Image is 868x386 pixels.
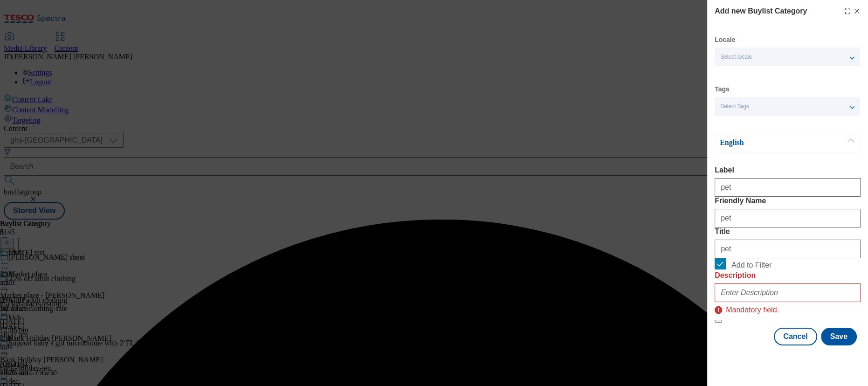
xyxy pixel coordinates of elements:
[715,37,735,42] label: Locale
[821,328,857,345] button: Save
[720,103,749,110] span: Select Tags
[720,138,818,147] p: English
[715,271,861,280] label: Description
[715,209,861,227] input: Enter Friendly Name
[715,6,807,17] h4: Add new Buylist Category
[715,178,861,197] input: Enter Label
[715,48,860,66] button: Select locale
[720,54,752,61] span: Select locale
[715,166,861,174] label: Label
[726,302,779,315] p: Mandatory field.
[715,97,860,116] button: Select Tags
[715,6,861,345] div: Modal
[715,87,730,92] label: Tags
[715,283,861,302] input: Enter Description
[715,227,861,236] label: Title
[774,328,817,345] button: Cancel
[715,197,861,205] label: Friendly Name
[715,240,861,258] input: Enter Title
[731,261,772,269] span: Add to Filter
